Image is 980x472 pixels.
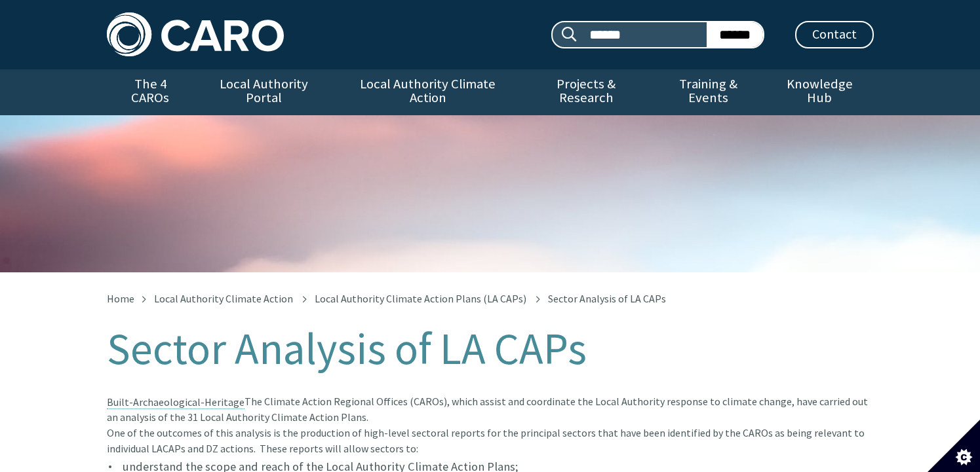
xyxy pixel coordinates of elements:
[107,69,194,115] a: The 4 CAROs
[315,292,526,305] a: Local Authority Climate Action Plans (LA CAPs)
[548,292,666,305] span: Sector Analysis of LA CAPs
[154,292,293,305] a: Local Authority Climate Action
[928,420,980,472] button: Set cookie preferences
[107,325,874,373] h1: Sector Analysis of LA CAPs
[107,395,245,409] a: Built-Archaeological-Heritage
[107,12,284,56] img: Caro logo
[651,69,766,115] a: Training & Events
[521,69,651,115] a: Projects & Research
[334,69,521,115] a: Local Authority Climate Action
[107,292,134,305] a: Home
[766,69,873,115] a: Knowledge Hub
[795,21,874,48] a: Contact
[194,69,334,115] a: Local Authority Portal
